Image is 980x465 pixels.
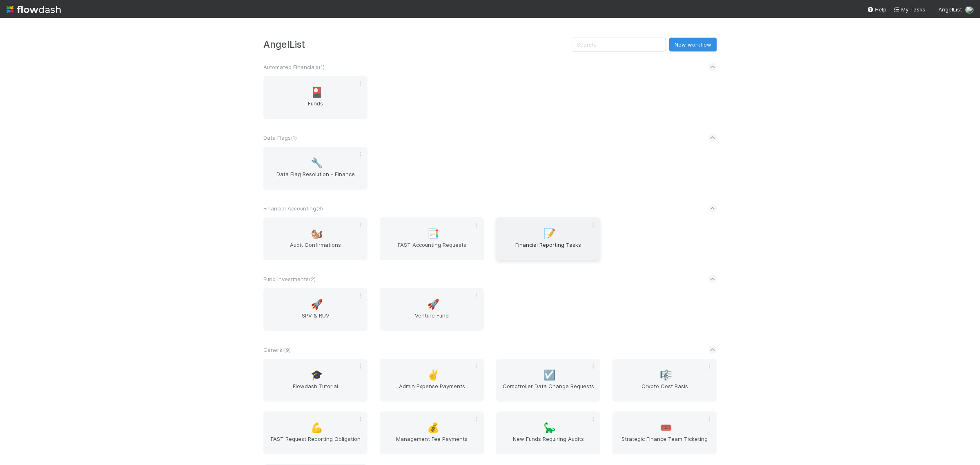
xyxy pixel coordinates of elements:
[263,205,323,212] span: Financial Accounting ( 3 )
[7,2,61,16] img: logo-inverted-e16ddd16eac7371096b0.svg
[380,359,484,402] a: ✌️Admin Expense Payments
[263,217,367,260] a: 🐿️Audit Confirmations
[311,228,323,239] span: 🐿️
[867,5,886,13] div: Help
[263,39,572,50] h3: AngelList
[543,370,556,380] span: ☑️
[267,241,364,257] span: Audit Confirmations
[311,423,323,433] span: 💪
[383,241,481,257] span: FAST Accounting Requests
[263,76,367,119] a: 🎴Funds
[263,64,325,70] span: Automated Financials ( 1 )
[263,359,367,402] a: 🎓Flowdash Tutorial
[263,411,367,454] a: 💪FAST Request Reporting Obligation
[263,147,367,190] a: 🔧Data Flag Resolution - Finance
[499,435,597,451] span: New Funds Requiring Audits
[612,359,717,402] a: 🎼Crypto Cost Basis
[660,370,672,380] span: 🎼
[267,99,364,116] span: Funds
[263,347,291,353] span: General ( 9 )
[263,288,367,331] a: 🚀SPV & RUV
[893,6,925,13] span: My Tasks
[311,370,323,380] span: 🎓
[499,382,597,398] span: Comptroller Data Change Requests
[612,411,717,454] a: 🎟️Strategic Finance Team Ticketing
[267,382,364,398] span: Flowdash Tutorial
[427,228,439,239] span: 📑
[263,134,297,141] span: Data Flags ( 1 )
[427,299,439,310] span: 🚀
[383,311,481,328] span: Venture Fund
[669,38,717,51] button: New workflow
[427,423,439,433] span: 💰
[267,311,364,328] span: SPV & RUV
[893,5,925,13] a: My Tasks
[616,382,713,398] span: Crypto Cost Basis
[543,423,556,433] span: 🦕
[311,158,323,168] span: 🔧
[616,435,713,451] span: Strategic Finance Team Ticketing
[496,411,600,454] a: 🦕New Funds Requiring Audits
[660,423,672,433] span: 🎟️
[311,87,323,98] span: 🎴
[543,228,556,239] span: 📝
[380,217,484,260] a: 📑FAST Accounting Requests
[380,411,484,454] a: 💰Management Fee Payments
[383,435,481,451] span: Management Fee Payments
[496,217,600,260] a: 📝Financial Reporting Tasks
[267,170,364,186] span: Data Flag Resolution - Finance
[965,6,973,14] img: avatar_8d06466b-a936-4205-8f52-b0cc03e2a179.png
[263,276,316,282] span: Fund Investments ( 2 )
[499,241,597,257] span: Financial Reporting Tasks
[572,38,666,51] input: Search...
[383,382,481,398] span: Admin Expense Payments
[427,370,439,380] span: ✌️
[938,6,962,13] span: AngelList
[267,435,364,451] span: FAST Request Reporting Obligation
[311,299,323,310] span: 🚀
[380,288,484,331] a: 🚀Venture Fund
[496,359,600,402] a: ☑️Comptroller Data Change Requests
